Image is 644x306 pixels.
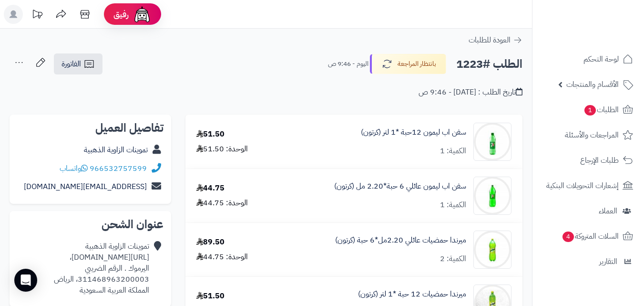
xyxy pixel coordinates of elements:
[334,181,466,192] a: سفن اب ليمون عائلي 6 حبة*2.20 مل (كرتون)
[538,98,638,121] a: الطلبات1
[579,22,635,42] img: logo-2.png
[469,34,511,46] span: العودة للطلبات
[546,179,619,192] span: إشعارات التحويلات البنكية
[474,123,511,161] img: 1747540828-789ab214-413e-4ccd-b32f-1699f0bc-90x90.jpg
[113,9,129,20] span: رفيق
[361,127,466,138] a: سفن اب ليمون 12حبة *1 لتر (كرتون)
[583,53,619,66] span: لوحة التحكم
[196,252,248,263] div: الوحدة: 44.75
[538,149,638,172] a: طلبات الإرجاع
[440,200,466,211] div: الكمية: 1
[599,204,617,218] span: العملاء
[456,54,522,74] h2: الطلب #1223
[538,225,638,248] a: السلات المتروكة4
[14,269,37,292] div: Open Intercom Messenger
[328,59,368,69] small: اليوم - 9:46 ص
[358,289,466,300] a: ميرندا حمضيات 12 حبة *1 لتر (كرتون)
[196,129,225,140] div: 51.50
[196,237,225,248] div: 89.50
[566,78,619,91] span: الأقسام والمنتجات
[538,48,638,71] a: لوحة التحكم
[538,250,638,273] a: التقارير
[538,174,638,197] a: إشعارات التحويلات البنكية
[440,253,466,264] div: الكمية: 2
[562,232,574,242] span: 4
[84,144,148,156] a: تموينات الزاوية الذهبية
[583,103,619,116] span: الطلبات
[54,53,102,74] a: الفاتورة
[196,183,225,194] div: 44.75
[474,231,511,269] img: 1747544486-c60db756-6ee7-44b0-a7d4-ec449800-90x90.jpg
[25,5,49,26] a: تحديثات المنصة
[565,128,619,142] span: المراجعات والأسئلة
[474,177,511,215] img: 1747541306-e6e5e2d5-9b67-463e-b81b-59a02ee4-90x90.jpg
[562,230,619,243] span: السلات المتروكة
[584,105,596,116] span: 1
[61,58,81,70] span: الفاتورة
[60,163,88,174] a: واتساب
[196,144,248,155] div: الوحدة: 51.50
[370,54,446,74] button: بانتظار المراجعة
[419,87,522,98] div: تاريخ الطلب : [DATE] - 9:46 ص
[90,163,147,174] a: 966532757599
[580,154,619,167] span: طلبات الإرجاع
[599,255,617,268] span: التقارير
[196,198,248,209] div: الوحدة: 44.75
[469,34,522,46] a: العودة للطلبات
[440,146,466,157] div: الكمية: 1
[17,219,164,230] h2: عنوان الشحن
[335,235,466,246] a: ميرندا حمضيات عائلي 2.20مل*6 حبة (كرتون)
[196,291,225,302] div: 51.50
[24,181,147,192] a: [EMAIL_ADDRESS][DOMAIN_NAME]
[538,200,638,222] a: العملاء
[17,241,149,295] div: تموينات الزاوية الذهبية [URL][DOMAIN_NAME]، اليرموك . الرقم الضريبي 311468963200003، الرياض الممل...
[538,124,638,147] a: المراجعات والأسئلة
[17,122,164,134] h2: تفاصيل العميل
[133,5,152,24] img: ai-face.png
